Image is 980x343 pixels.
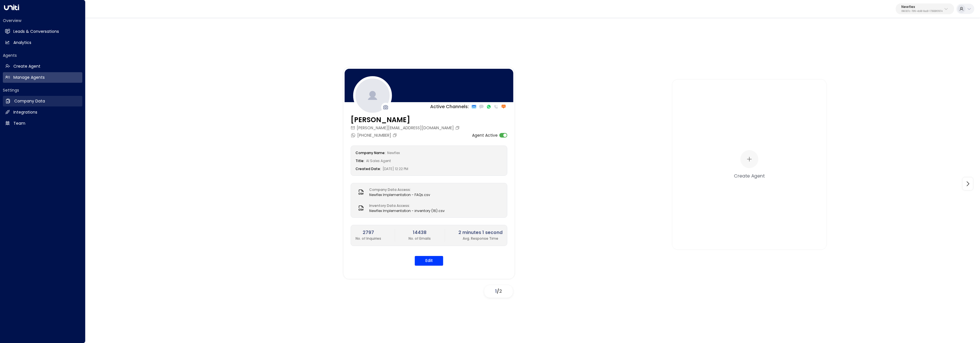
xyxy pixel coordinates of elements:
[366,158,391,163] span: AI Sales Agent
[409,229,431,236] h2: 14438
[3,37,82,48] a: Analytics
[356,166,381,171] label: Created Date:
[472,132,498,138] label: Agent Active
[356,158,364,163] label: Title:
[351,115,461,125] h3: [PERSON_NAME]
[455,126,461,130] button: Copy
[409,236,431,241] p: No. of Emails
[13,40,31,46] h2: Analytics
[495,288,497,294] span: 1
[393,133,399,138] button: Copy
[356,150,385,155] label: Company Name:
[351,132,399,138] div: [PHONE_NUMBER]
[734,172,765,179] div: Create Agent
[430,103,469,110] p: Active Channels:
[383,166,408,171] span: [DATE] 12:22 PM
[387,150,400,155] span: Newflex
[901,5,943,9] p: Newflex
[369,203,442,208] label: Inventory Data Access:
[896,3,954,14] button: Newflex0961307c-78f6-4b98-8ad0-173938f01974
[499,288,502,294] span: 2
[901,10,943,13] p: 0961307c-78f6-4b98-8ad0-173938f01974
[369,192,430,197] span: Newflex Implementation - FAQs.csv
[369,187,427,192] label: Company Data Access:
[356,236,381,241] p: No. of Inquiries
[13,120,25,126] h2: Team
[3,18,82,23] h2: Overview
[3,72,82,83] a: Manage Agents
[356,229,381,236] h2: 2797
[369,208,445,213] span: Newflex Implementation - inventory (16).csv
[484,285,513,298] div: /
[3,118,82,129] a: Team
[458,229,503,236] h2: 2 minutes 1 second
[3,107,82,118] a: Integrations
[3,53,82,58] h2: Agents
[13,63,40,69] h2: Create Agent
[13,29,59,35] h2: Leads & Conversations
[13,109,37,115] h2: Integrations
[3,96,82,106] a: Company Data
[458,236,503,241] p: Avg. Response Time
[351,125,461,131] div: [PERSON_NAME][EMAIL_ADDRESS][DOMAIN_NAME]
[14,98,45,104] h2: Company Data
[13,74,45,80] h2: Manage Agents
[3,61,82,72] a: Create Agent
[3,26,82,37] a: Leads & Conversations
[3,87,82,93] h2: Settings
[415,256,443,266] button: Edit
